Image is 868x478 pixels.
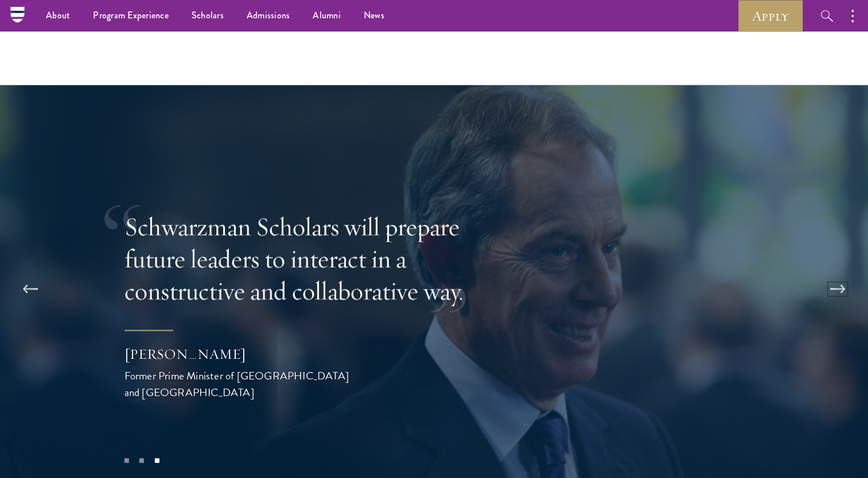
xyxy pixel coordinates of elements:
[149,453,164,468] button: 3 of 3
[124,344,354,364] div: [PERSON_NAME]
[134,453,149,468] button: 2 of 3
[124,367,354,401] div: Former Prime Minister of [GEOGRAPHIC_DATA] and [GEOGRAPHIC_DATA]
[119,453,134,468] button: 1 of 3
[124,211,497,307] p: Schwarzman Scholars will prepare future leaders to interact in a constructive and collaborative way.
